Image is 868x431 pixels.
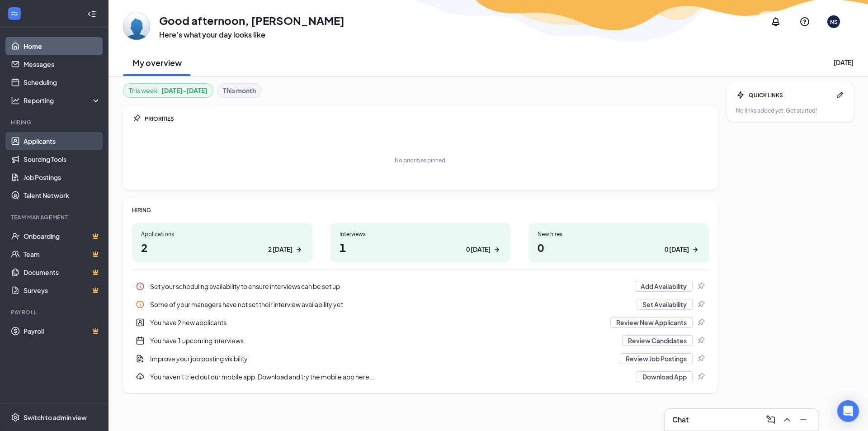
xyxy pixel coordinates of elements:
b: [DATE] - [DATE] [161,85,208,95]
h1: 0 [538,240,700,255]
svg: QuestionInfo [799,16,810,27]
svg: Bolt [736,90,745,99]
svg: DocumentAdd [136,354,145,363]
h3: Chat [672,415,689,425]
svg: Pin [696,300,705,309]
svg: Notifications [770,16,781,27]
div: Switch to admin view [24,413,87,422]
svg: Settings [11,413,20,422]
button: Review New Applicants [610,317,693,328]
div: Set your scheduling availability to ensure interviews can be set up [132,277,709,295]
a: New hires00 [DATE]ArrowRight [528,223,709,262]
button: Download App [637,371,693,382]
div: Set your scheduling availability to ensure interviews can be set up [150,282,629,291]
svg: Pen [835,90,844,99]
div: You have 2 new applicants [150,318,605,327]
h1: 1 [340,240,502,255]
a: InfoSet your scheduling availability to ensure interviews can be set upAdd AvailabilityPin [132,277,709,295]
div: Payroll [11,308,99,316]
svg: ArrowRight [294,245,303,254]
a: OnboardingCrown [24,227,101,245]
h2: My overview [132,57,182,68]
button: Set Availability [637,299,693,310]
div: Reporting [24,96,101,105]
a: Job Postings [24,168,101,186]
div: 2 [DATE] [268,245,292,254]
div: Some of your managers have not set their interview availability yet [132,295,709,313]
div: PRIORITIES [145,115,709,123]
a: Interviews10 [DATE]ArrowRight [330,223,511,262]
svg: Info [136,282,145,291]
svg: Pin [696,336,705,345]
button: ChevronUp [780,412,794,427]
button: Add Availability [635,281,693,292]
div: NS [830,18,838,26]
a: CalendarNewYou have 1 upcoming interviewsReview CandidatesPin [132,332,709,350]
div: Some of your managers have not set their interview availability yet [150,300,631,309]
div: 0 [DATE] [665,245,689,254]
div: You have 1 upcoming interviews [132,332,709,350]
svg: Pin [696,282,705,291]
svg: Pin [696,372,705,381]
svg: Pin [696,354,705,363]
a: Applications22 [DATE]ArrowRight [132,223,312,262]
svg: Analysis [11,96,20,105]
h1: Good afternoon, [PERSON_NAME] [159,13,344,28]
div: No priorities pinned. [395,156,447,164]
div: Team Management [11,213,99,221]
div: QUICK LINKS [749,91,832,99]
a: SurveysCrown [24,281,101,299]
a: DocumentAddImprove your job posting visibilityReview Job PostingsPin [132,350,709,368]
a: PayrollCrown [24,322,101,340]
div: This week : [129,85,208,95]
a: Talent Network [24,186,101,204]
svg: CalendarNew [136,336,145,345]
h1: 2 [141,240,303,255]
div: New hires [538,230,700,238]
svg: UserEntity [136,318,145,327]
a: DownloadYou haven't tried out our mobile app. Download and try the mobile app here...Download AppPin [132,368,709,386]
svg: ComposeMessage [765,414,776,425]
button: Review Candidates [622,335,693,346]
svg: ArrowRight [691,245,700,254]
div: Improve your job posting visibility [132,350,709,368]
svg: Collapse [87,9,96,19]
svg: Download [136,372,145,381]
div: You have 1 upcoming interviews [150,336,617,345]
svg: WorkstreamLogo [10,9,19,18]
svg: ChevronUp [782,414,793,425]
div: No links added yet. Get started! [736,107,844,114]
button: ComposeMessage [764,412,778,427]
a: InfoSome of your managers have not set their interview availability yetSet AvailabilityPin [132,295,709,313]
h3: Here’s what your day looks like [159,30,344,40]
div: HIRING [132,206,709,214]
div: You haven't tried out our mobile app. Download and try the mobile app here... [132,368,709,386]
a: Scheduling [24,73,101,91]
button: Review Job Postings [620,353,693,364]
a: UserEntityYou have 2 new applicantsReview New ApplicantsPin [132,313,709,332]
div: [DATE] [834,58,854,67]
img: Norman Smith [123,13,150,40]
a: Home [24,37,101,55]
a: Sourcing Tools [24,150,101,168]
div: You haven't tried out our mobile app. Download and try the mobile app here... [150,372,631,381]
a: Messages [24,55,101,73]
a: Applicants [24,132,101,150]
div: You have 2 new applicants [132,313,709,332]
b: This month [223,85,256,95]
div: Interviews [340,230,502,238]
div: Improve your job posting visibility [150,354,614,363]
div: Open Intercom Messenger [837,400,859,422]
a: TeamCrown [24,245,101,263]
svg: ArrowRight [492,245,501,254]
svg: Pin [132,114,141,123]
svg: Minimize [798,414,809,425]
div: Applications [141,230,303,238]
svg: Pin [696,318,705,327]
svg: Info [136,300,145,309]
button: Minimize [796,412,811,427]
div: 0 [DATE] [466,245,491,254]
a: DocumentsCrown [24,263,101,281]
div: Hiring [11,118,99,126]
